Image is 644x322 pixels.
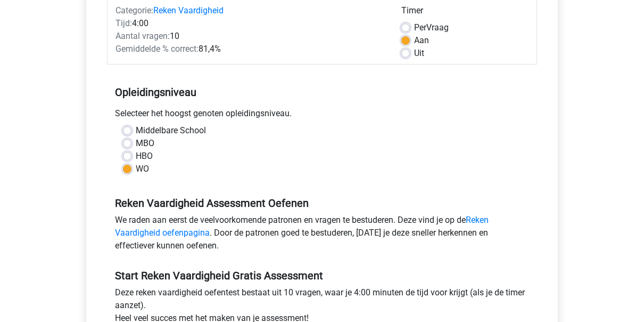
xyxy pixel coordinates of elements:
[115,18,132,28] span: Tijd:
[136,137,154,150] label: MBO
[136,163,149,175] label: WO
[107,107,537,124] div: Selecteer het hoogst genoten opleidingsniveau.
[115,44,199,54] span: Gemiddelde % correct:
[153,5,224,15] a: Reken Vaardigheid
[115,82,529,103] h5: Opleidingsniveau
[414,47,424,60] label: Uit
[115,31,170,41] span: Aantal vragen:
[136,150,153,163] label: HBO
[115,269,529,282] h5: Start Reken Vaardigheid Gratis Assessment
[108,43,393,55] div: 81,4%
[108,30,393,43] div: 10
[107,214,537,256] div: We raden aan eerst de veelvoorkomende patronen en vragen te bestuderen. Deze vind je op de . Door...
[108,17,393,30] div: 4:00
[414,34,429,47] label: Aan
[414,21,449,34] label: Vraag
[115,5,153,15] span: Categorie:
[115,197,529,210] h5: Reken Vaardigheid Assessment Oefenen
[414,22,426,33] span: Per
[136,124,206,137] label: Middelbare School
[401,4,529,21] div: Timer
